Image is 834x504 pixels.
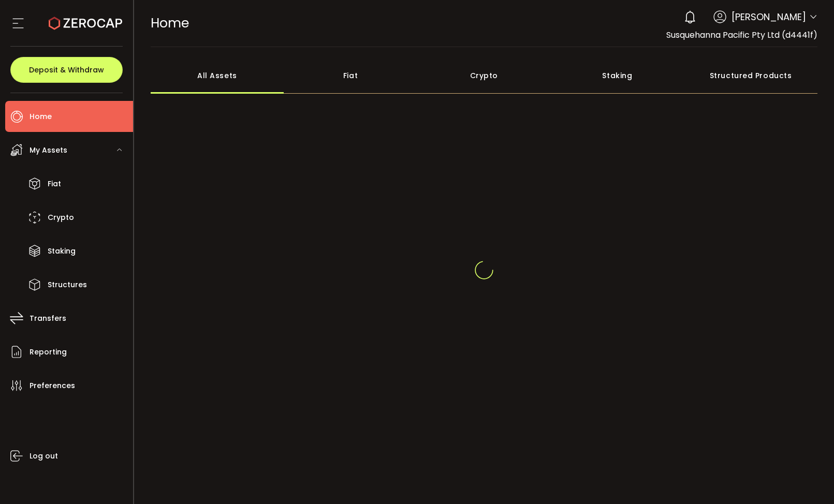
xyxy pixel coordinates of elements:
div: Structured Products [684,57,817,94]
div: Crypto [417,57,551,94]
div: Fiat [284,57,417,94]
span: Preferences [30,378,75,393]
span: Susquehanna Pacific Pty Ltd (d4441f) [666,29,817,41]
div: Staking [551,57,684,94]
span: Deposit & Withdraw [29,66,104,73]
button: Deposit & Withdraw [10,57,123,83]
span: Structures [48,277,87,292]
span: Fiat [48,176,61,191]
span: Log out [30,449,58,464]
div: All Assets [151,57,284,94]
span: Home [30,109,52,124]
span: Staking [48,244,76,259]
span: Transfers [30,311,66,326]
span: [PERSON_NAME] [731,10,806,24]
span: Reporting [30,345,67,360]
span: My Assets [30,143,67,158]
span: Crypto [48,210,74,225]
span: Home [151,14,189,32]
